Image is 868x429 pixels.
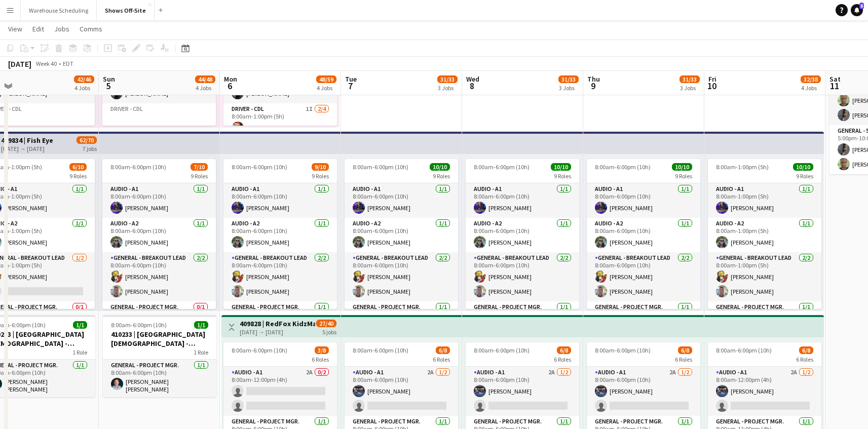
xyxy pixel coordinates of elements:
[32,24,44,33] span: Edit
[76,22,106,35] a: Comms
[21,1,97,20] button: Warehouse Scheduling
[851,4,863,16] a: 5
[97,1,155,20] button: Shows Off-Site
[54,24,69,33] span: Jobs
[33,60,59,67] span: Week 40
[28,22,48,35] a: Edit
[859,3,864,9] span: 5
[8,59,31,69] div: [DATE]
[8,24,22,33] span: View
[63,60,73,67] div: EDT
[50,22,73,35] a: Jobs
[80,24,102,33] span: Comms
[4,22,26,35] a: View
